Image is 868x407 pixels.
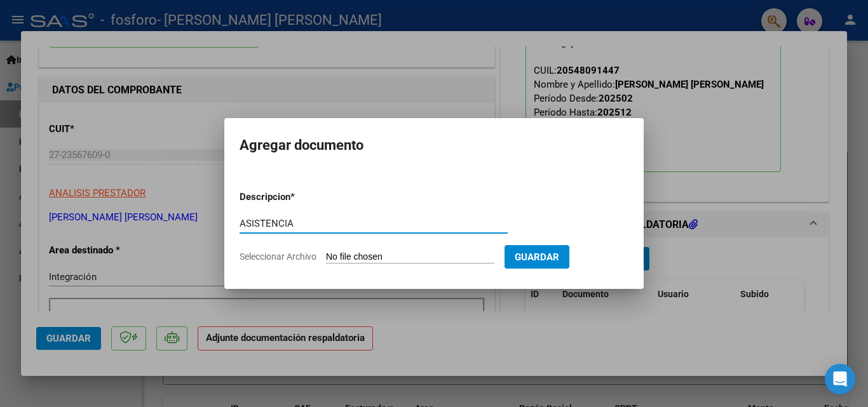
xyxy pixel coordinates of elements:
span: Seleccionar Archivo [240,251,316,262]
button: Guardar [505,245,569,269]
span: Guardar [515,251,559,263]
p: Descripcion [240,190,356,204]
h2: Agregar documento [240,133,628,157]
div: Open Intercom Messenger [825,364,855,394]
